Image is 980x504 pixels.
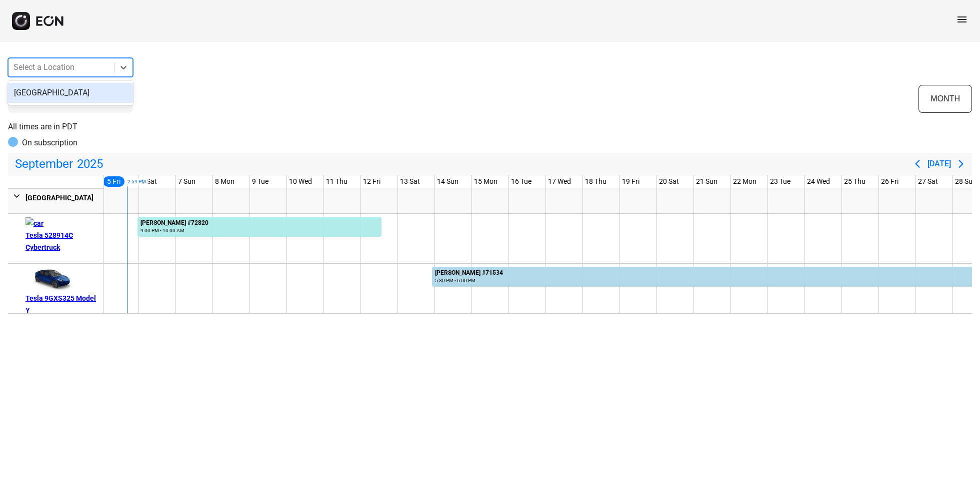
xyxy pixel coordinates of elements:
[22,137,77,149] p: On subscription
[140,227,208,234] div: 9:00 PM - 10:00 AM
[509,175,533,188] div: 16 Tue
[953,175,978,188] div: 28 Sun
[176,175,197,188] div: 7 Sun
[907,154,927,174] button: Previous page
[139,175,159,188] div: 6 Sat
[951,154,971,174] button: Next page
[398,175,422,188] div: 13 Sat
[25,229,100,253] div: Tesla 528914C Cybertruck
[916,175,940,188] div: 27 Sat
[8,121,972,133] p: All times are in PDT
[25,267,75,292] img: car
[768,175,792,188] div: 23 Tue
[361,175,382,188] div: 12 Fri
[472,175,499,188] div: 15 Mon
[213,175,236,188] div: 8 Mon
[620,175,641,188] div: 19 Fri
[435,269,503,277] div: [PERSON_NAME] #71534
[435,175,460,188] div: 14 Sun
[13,154,75,174] span: September
[102,175,125,188] div: 5 Fri
[137,214,382,237] div: Rented for 7 days by Michael Hurst Current status is confirmed
[918,85,972,113] button: MONTH
[956,13,968,25] span: menu
[546,175,573,188] div: 17 Wed
[25,292,100,316] div: Tesla 9GXS325 Model Y
[694,175,719,188] div: 21 Sun
[842,175,867,188] div: 25 Thu
[927,155,951,173] button: [DATE]
[8,83,133,103] div: [GEOGRAPHIC_DATA]
[25,192,100,204] div: [GEOGRAPHIC_DATA]
[583,175,608,188] div: 18 Thu
[879,175,900,188] div: 26 Fri
[9,154,109,174] button: September2025
[25,217,75,229] img: car
[324,175,349,188] div: 11 Thu
[657,175,681,188] div: 20 Sat
[75,154,105,174] span: 2025
[731,175,758,188] div: 22 Mon
[287,175,314,188] div: 10 Wed
[250,175,270,188] div: 9 Tue
[140,219,208,227] div: [PERSON_NAME] #72820
[435,277,503,284] div: 5:30 PM - 6:00 PM
[805,175,832,188] div: 24 Wed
